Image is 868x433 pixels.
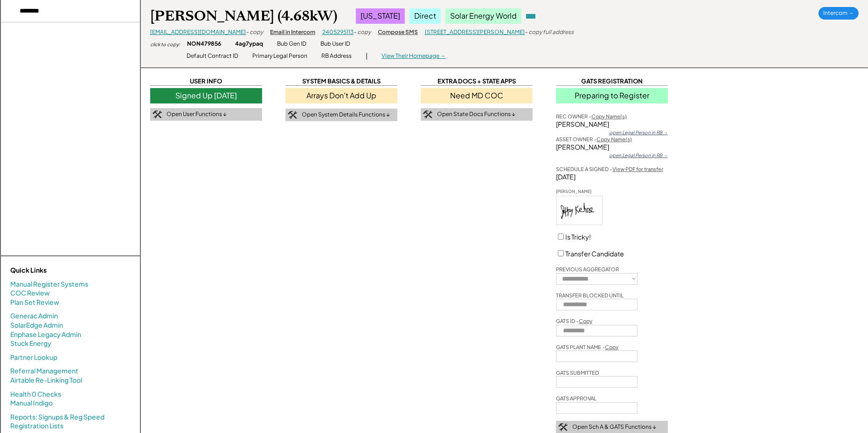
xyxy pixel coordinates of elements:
img: XHcWEaDAkPvG9ywL5Sk0RABERgUwT2JEB++hQfA2usNOHDCTfuafq2zjvupkCrMiIgAiJwNAJ7EiCRHgRz3Wu5TiHI1O8fraP... [556,196,602,225]
div: Email in Intercom [270,28,315,36]
div: [PERSON_NAME] [556,189,603,195]
div: Compose SMS [378,28,418,36]
label: Transfer Candidate [565,249,624,258]
div: Primary Legal Person [252,52,307,60]
a: Health 0 Checks [10,390,61,399]
div: - copy [354,28,371,36]
div: SCHEDULE A SIGNED - [556,165,663,172]
div: GATS ID - [556,317,592,324]
div: Need MD COC [421,88,533,103]
div: EXTRA DOCS + STATE APPS [421,77,533,86]
div: | [366,51,368,61]
div: [PERSON_NAME] (4.68kW) [150,7,337,25]
a: Registration Lists [10,421,63,431]
a: Referral Management [10,366,78,376]
a: Enphase Legacy Admin [10,330,81,339]
div: PREVIOUS AGGREGATOR [556,266,619,273]
img: tool-icon.png [423,110,432,119]
div: Arrays Don't Add Up [285,88,397,103]
img: tool-icon.png [153,110,162,119]
u: Copy Name(s) [591,113,627,119]
div: open Legal Person in RB → [609,152,668,158]
div: USER INFO [150,77,262,86]
a: Generac Admin [10,311,58,321]
u: Copy [605,344,618,350]
div: - copy [246,28,263,36]
div: Solar Energy World [445,8,521,23]
a: Manual Register Systems [10,280,88,289]
div: TRANSFER BLOCKED UNTIL [556,292,624,299]
div: open Legal Person in RB → [609,129,668,136]
a: SolarEdge Admin [10,321,63,330]
div: 4ag7ypaq [235,40,263,48]
div: GATS REGISTRATION [556,77,668,86]
a: Partner Lookup [10,353,57,362]
div: SYSTEM BASICS & DETAILS [285,77,397,86]
div: GATS SUBMITTED [556,369,599,376]
div: Direct [410,8,441,23]
div: Bub User ID [320,40,350,48]
div: Signed Up [DATE] [150,88,262,103]
div: Open User Functions ↓ [167,110,227,118]
a: Stuck Energy [10,339,51,348]
div: Quick Links [10,266,104,275]
img: tool-icon.png [558,423,568,432]
div: View Their Homepage → [382,52,446,60]
div: REC OWNER - [556,113,627,120]
a: View PDF for transfer [612,166,663,172]
div: [PERSON_NAME] [556,143,668,152]
a: Plan Set Review [10,298,59,307]
div: Bub Gen ID [277,40,306,48]
a: 2405295113 [322,28,354,35]
a: Airtable Re-Linking Tool [10,376,82,385]
div: Open State Docs Functions ↓ [437,110,515,118]
div: [DATE] [556,172,668,182]
a: COC Review [10,289,50,298]
div: Open System Details Functions ↓ [302,111,390,119]
a: Reports: Signups & Reg Speed [10,412,104,422]
div: Default Contract ID [187,52,238,60]
div: GATS PLANT NAME - [556,344,618,351]
div: RB Address [321,52,352,60]
a: [EMAIL_ADDRESS][DOMAIN_NAME] [150,28,246,35]
u: Copy Name(s) [597,136,632,142]
div: ASSET OWNER - [556,136,632,143]
a: Manual Indigo [10,399,53,408]
div: Open Sch A & GATS Functions ↓ [572,423,656,431]
div: - copy full address [525,28,574,36]
div: Intercom → [819,7,859,20]
div: GATS APPROVAL [556,395,597,402]
div: Preparing to Register [556,88,668,103]
div: [PERSON_NAME] [556,120,668,129]
img: tool-icon.png [288,111,297,119]
a: [STREET_ADDRESS][PERSON_NAME] [425,28,525,35]
div: NON479856 [187,40,221,48]
u: Copy [579,318,592,324]
div: [US_STATE] [356,8,405,23]
div: click to copy: [150,41,180,48]
label: Is Tricky! [565,233,591,241]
